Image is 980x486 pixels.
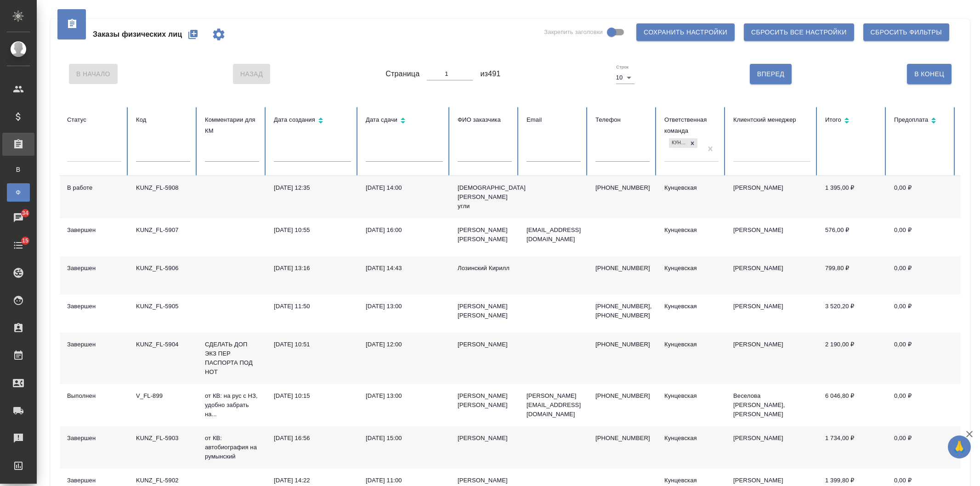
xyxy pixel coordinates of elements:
td: 576,00 ₽ [818,218,887,256]
div: [DATE] 16:56 [274,434,351,443]
div: Кунцевская [669,138,687,148]
span: Закрепить заголовки [544,28,603,37]
span: Ф [11,188,25,197]
td: 799,80 ₽ [818,256,887,294]
div: Выполнен [67,391,121,401]
td: 1 395,00 ₽ [818,176,887,218]
p: [PHONE_NUMBER], [PHONE_NUMBER] [595,302,650,320]
td: 0,00 ₽ [887,256,956,294]
p: [PHONE_NUMBER] [595,183,650,192]
div: Статус [67,114,121,125]
p: СДЕЛАТЬ ДОП ЭКЗ ПЕР ПАСПОРТА ПОД НОТ [205,340,259,377]
div: Кунцевская [664,264,719,273]
div: В работе [67,183,121,192]
div: Завершен [67,476,121,485]
div: [PERSON_NAME] [PERSON_NAME] [458,302,512,320]
span: Сбросить все настройки [751,27,847,38]
p: [PHONE_NUMBER] [595,434,650,443]
td: 0,00 ₽ [887,384,956,426]
button: Сохранить настройки [636,23,735,41]
div: 10 [616,71,634,84]
div: KUNZ_FL-5904 [136,340,190,349]
div: [PERSON_NAME] [PERSON_NAME] [458,226,512,244]
div: [PERSON_NAME] [458,340,512,349]
td: 6 046,80 ₽ [818,384,887,426]
span: 34 [17,209,34,218]
div: Сортировка [366,114,443,128]
div: [PERSON_NAME] [PERSON_NAME] [458,391,512,410]
div: Код [136,114,190,125]
div: Сортировка [825,114,879,128]
span: В Конец [914,68,944,80]
div: [DATE] 12:35 [274,183,351,192]
div: KUNZ_FL-5906 [136,264,190,273]
span: 🙏 [952,437,967,457]
div: Кунцевская [664,340,719,349]
p: [PERSON_NAME][EMAIL_ADDRESS][DOMAIN_NAME] [527,391,581,419]
div: Завершен [67,226,121,235]
div: KUNZ_FL-5907 [136,226,190,235]
button: Создать [182,23,204,45]
div: [DATE] 13:16 [274,264,351,273]
span: Заказы физических лиц [93,29,182,40]
button: Вперед [750,64,792,84]
div: Сортировка [894,114,948,128]
div: Комментарии для КМ [205,114,259,136]
div: Ответственная команда [664,114,719,136]
p: [PHONE_NUMBER] [595,264,650,273]
div: [DATE] 14:43 [366,264,443,273]
td: Веселова [PERSON_NAME], [PERSON_NAME] [726,384,818,426]
div: [DEMOGRAPHIC_DATA][PERSON_NAME] угли [458,183,512,211]
div: Кунцевская [664,302,719,311]
p: [PHONE_NUMBER] [595,391,650,401]
div: KUNZ_FL-5905 [136,302,190,311]
a: Ф [7,183,30,202]
div: [DATE] 16:00 [366,226,443,235]
span: Сбросить фильтры [871,27,942,38]
div: [DATE] 13:00 [366,391,443,401]
div: [DATE] 10:51 [274,340,351,349]
div: Завершен [67,264,121,273]
div: KUNZ_FL-5908 [136,183,190,192]
td: 1 734,00 ₽ [818,426,887,469]
span: Вперед [757,68,784,80]
div: [DATE] 11:00 [366,476,443,485]
button: Сбросить фильтры [863,23,949,41]
div: [DATE] 14:22 [274,476,351,485]
div: [DATE] 11:50 [274,302,351,311]
div: ФИО заказчика [458,114,512,125]
div: Email [527,114,581,125]
span: Сохранить настройки [644,27,727,38]
div: V_FL-899 [136,391,190,401]
td: [PERSON_NAME] [726,218,818,256]
p: от КВ: автобиография на румынский [205,434,259,461]
td: 2 190,00 ₽ [818,333,887,384]
a: 15 [2,234,34,257]
a: В [7,160,30,179]
td: 0,00 ₽ [887,176,956,218]
td: 0,00 ₽ [887,333,956,384]
div: [PERSON_NAME] [458,476,512,485]
div: Завершен [67,434,121,443]
div: [DATE] 12:00 [366,340,443,349]
div: Кунцевская [664,391,719,401]
div: [DATE] 15:00 [366,434,443,443]
button: Сбросить все настройки [744,23,854,41]
div: KUNZ_FL-5903 [136,434,190,443]
div: [DATE] 10:15 [274,391,351,401]
td: [PERSON_NAME] [726,426,818,469]
td: 3 520,20 ₽ [818,294,887,333]
span: 15 [17,236,34,245]
div: [DATE] 10:55 [274,226,351,235]
span: из 491 [480,68,500,79]
td: 0,00 ₽ [887,218,956,256]
div: [DATE] 13:00 [366,302,443,311]
button: 🙏 [948,435,971,458]
div: Телефон [595,114,650,125]
p: от КВ: на рус с НЗ, удобно забрать на... [205,391,259,419]
p: [EMAIL_ADDRESS][DOMAIN_NAME] [527,226,581,244]
span: В [11,165,25,174]
button: В Конец [907,64,952,84]
a: 34 [2,206,34,229]
div: Лозинский Кирилл [458,264,512,273]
